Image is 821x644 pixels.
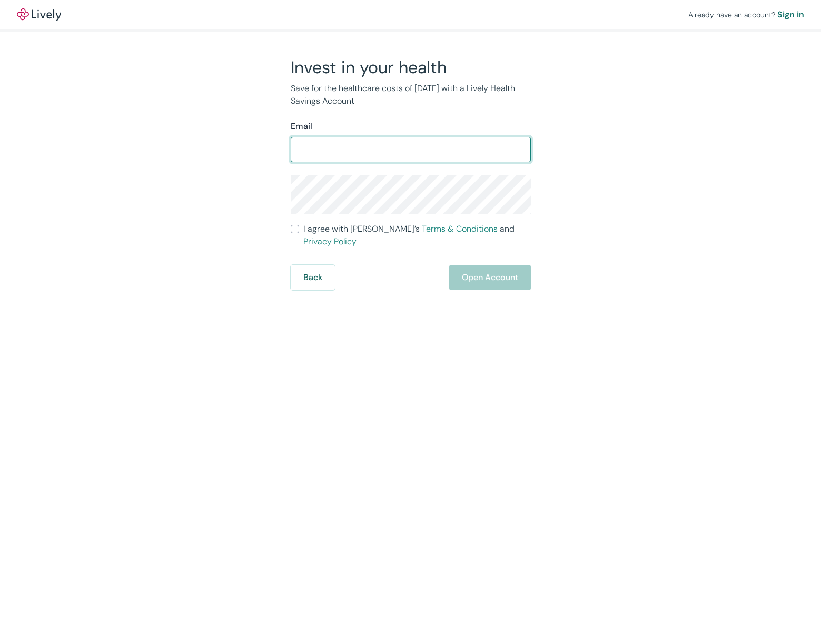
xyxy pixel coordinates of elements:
a: Privacy Policy [303,236,357,247]
img: Lively [17,8,61,21]
div: Already have an account? [688,8,804,21]
h2: Invest in your health [291,57,531,78]
button: Back [291,265,335,290]
span: I agree with [PERSON_NAME]’s and [303,223,531,248]
a: LivelyLively [17,8,61,21]
label: Email [291,120,312,133]
p: Save for the healthcare costs of [DATE] with a Lively Health Savings Account [291,82,531,107]
a: Terms & Conditions [422,223,498,234]
a: Sign in [777,8,804,21]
